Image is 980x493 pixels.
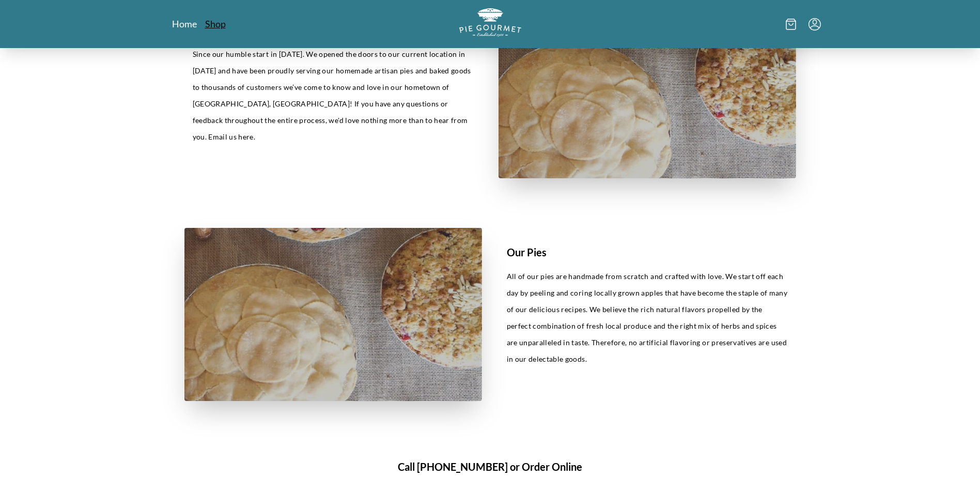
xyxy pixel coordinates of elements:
[507,244,788,260] h1: Our Pies
[172,18,197,30] a: Home
[499,6,796,179] img: story
[459,8,521,40] a: Logo
[184,228,482,401] img: pies
[507,268,788,367] p: All of our pies are handmade from scratch and crafted with love. We start off each day by peeling...
[808,18,821,30] button: Menu
[205,18,226,30] a: Shop
[184,459,796,474] h1: Call [PHONE_NUMBER] or Order Online
[193,46,474,145] p: Since our humble start in [DATE]. We opened the doors to our current location in [DATE] and have ...
[459,8,521,37] img: logo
